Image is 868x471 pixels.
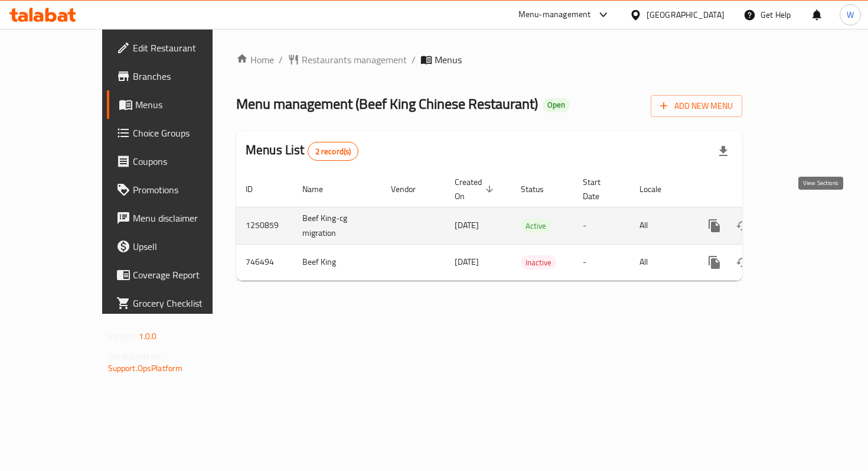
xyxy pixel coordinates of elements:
a: Upsell [107,232,247,261]
button: more [700,248,729,277]
span: 2 record(s) [308,146,358,157]
span: 1.0.0 [139,329,157,344]
span: ID [246,182,268,196]
span: Branches [133,69,237,83]
span: W [847,8,854,21]
span: Coupons [133,154,237,168]
button: Add New Menu [651,95,742,117]
td: - [573,244,630,280]
span: Coverage Report [133,268,237,282]
a: Edit Restaurant [107,34,247,62]
div: Total records count [308,142,359,161]
span: Menus [135,98,237,112]
span: Active [521,219,551,233]
span: Open [543,100,570,110]
div: Open [543,98,570,112]
span: Upsell [133,239,237,254]
a: Support.OpsPlatform [108,360,183,376]
span: Start Date [583,175,616,203]
h2: Menus List [246,141,358,161]
span: Version: [108,329,137,344]
a: Restaurants management [288,53,407,67]
li: / [279,53,283,67]
td: All [630,207,691,244]
table: enhanced table [236,171,823,281]
span: Locale [639,182,677,196]
a: Choice Groups [107,119,247,147]
span: Edit Restaurant [133,41,237,55]
td: All [630,244,691,280]
a: Menu disclaimer [107,204,247,232]
span: Menu disclaimer [133,211,237,225]
div: Active [521,219,551,233]
a: Menus [107,90,247,119]
span: Vendor [391,182,431,196]
button: more [700,212,729,240]
td: 746494 [236,244,293,280]
button: Change Status [729,212,757,240]
span: Get support on: [108,349,162,364]
span: [DATE] [455,254,479,269]
span: Status [521,182,559,196]
a: Home [236,53,274,67]
span: Created On [455,175,497,203]
td: - [573,207,630,244]
a: Branches [107,62,247,90]
span: Menus [435,53,462,67]
span: Restaurants management [302,53,407,67]
span: Choice Groups [133,126,237,140]
td: Beef King [293,244,381,280]
a: Coupons [107,147,247,176]
span: Add New Menu [660,99,733,113]
span: Name [302,182,338,196]
div: [GEOGRAPHIC_DATA] [647,8,725,21]
li: / [412,53,416,67]
span: Grocery Checklist [133,296,237,310]
span: [DATE] [455,217,479,233]
div: Menu-management [518,8,591,22]
span: Inactive [521,256,556,269]
a: Promotions [107,176,247,204]
td: 1250859 [236,207,293,244]
div: Export file [709,137,738,165]
a: Coverage Report [107,261,247,289]
th: Actions [691,171,823,207]
span: Menu management ( Beef King Chinese Restaurant ) [236,90,538,117]
td: Beef King-cg migration [293,207,381,244]
span: Promotions [133,183,237,197]
a: Grocery Checklist [107,289,247,317]
nav: breadcrumb [236,53,742,67]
